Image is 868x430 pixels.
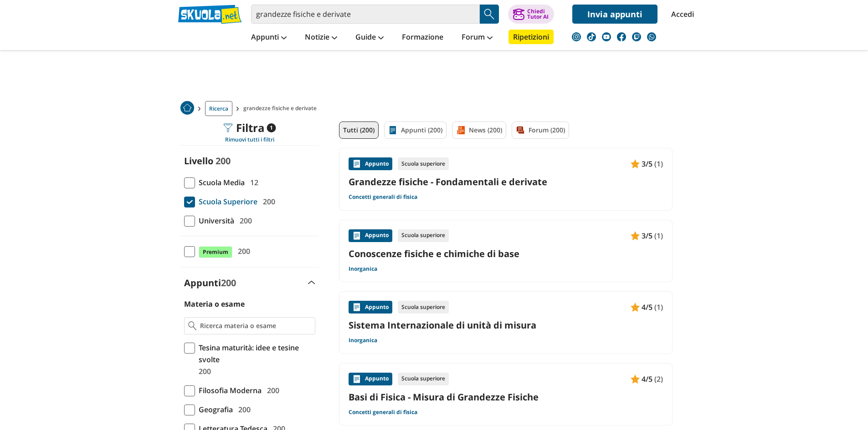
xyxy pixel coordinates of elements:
img: Forum filtro contenuto [516,126,525,135]
a: Sistema Internazionale di unità di misura [349,319,663,331]
span: 200 [234,245,250,257]
span: Filosofia Moderna [195,384,262,396]
span: 1 [267,123,276,132]
a: Invia appunti [572,5,657,24]
span: 4/5 [642,301,652,313]
span: Università [195,215,234,227]
span: Geografia [195,404,233,415]
span: (1) [654,158,663,170]
a: Ricerca [205,101,232,116]
a: Forum (200) [512,121,569,139]
a: Accedi [671,5,690,24]
span: 200 [216,155,231,167]
a: Appunti [249,30,289,46]
span: (2) [654,373,663,385]
img: Ricerca materia o esame [188,321,197,330]
img: News filtro contenuto [456,126,465,135]
a: Forum [459,30,495,46]
div: Appunto [349,229,392,242]
img: Appunti contenuto [352,231,361,240]
img: Appunti contenuto [631,303,640,312]
div: Appunto [349,373,392,385]
img: Apri e chiudi sezione [308,281,315,284]
span: 200 [263,384,279,396]
span: 200 [195,365,211,377]
a: Notizie [303,30,339,46]
label: Materia o esame [184,299,245,309]
div: Filtra [223,121,276,134]
img: Appunti contenuto [631,374,640,384]
a: Inorganica [349,337,377,344]
a: Ripetizioni [508,30,554,44]
a: Appunti (200) [384,121,447,139]
div: Appunto [349,301,392,314]
a: Basi di Fisica - Misura di Grandezze Fisiche [349,391,663,403]
img: tiktok [587,32,596,41]
img: WhatsApp [647,32,656,41]
a: Conoscenze fisiche e chimiche di base [349,248,663,260]
span: grandezze fisiche e derivate [243,101,320,116]
img: Appunti filtro contenuto [388,126,397,135]
label: Livello [184,155,213,167]
span: 200 [259,196,275,207]
button: Search Button [480,5,499,24]
a: Concetti generali di fisica [349,193,417,201]
a: Formazione [400,30,446,46]
img: youtube [602,32,611,41]
div: Appunto [349,157,392,170]
img: facebook [617,32,626,41]
div: Chiedi Tutor AI [527,9,549,20]
a: Tutti (200) [339,121,379,139]
span: 3/5 [642,230,652,242]
span: Premium [199,246,232,258]
a: Concetti generali di fisica [349,409,417,416]
img: Appunti contenuto [631,159,640,168]
span: 200 [236,215,252,227]
div: Scuola superiore [398,373,449,385]
img: Filtra filtri mobile [223,123,232,132]
label: Appunti [184,277,236,289]
div: Scuola superiore [398,301,449,314]
div: Scuola superiore [398,229,449,242]
img: instagram [572,32,581,41]
button: ChiediTutor AI [508,5,554,24]
span: (1) [654,301,663,313]
input: Ricerca materia o esame [200,321,311,330]
span: (1) [654,230,663,242]
a: News (200) [452,121,506,139]
img: Home [180,101,194,115]
span: Scuola Media [195,177,245,188]
a: Grandezze fisiche - Fondamentali e derivate [349,176,663,188]
img: Appunti contenuto [352,303,361,312]
a: Guide [353,30,386,46]
img: Appunti contenuto [352,374,361,384]
span: Tesina maturità: idee e tesine svolte [195,342,315,365]
img: Cerca appunti, riassunti o versioni [483,7,496,21]
a: Inorganica [349,265,377,273]
span: 4/5 [642,373,652,385]
span: 200 [235,404,251,415]
input: Cerca appunti, riassunti o versioni [251,5,480,24]
span: 12 [247,177,258,188]
div: Scuola superiore [398,157,449,170]
img: Appunti contenuto [352,159,361,168]
img: Appunti contenuto [631,231,640,240]
span: 3/5 [642,158,652,170]
span: 200 [221,277,236,289]
span: Scuola Superiore [195,196,257,207]
img: twitch [632,32,641,41]
a: Home [180,101,194,116]
div: Rimuovi tutti i filtri [180,136,319,143]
